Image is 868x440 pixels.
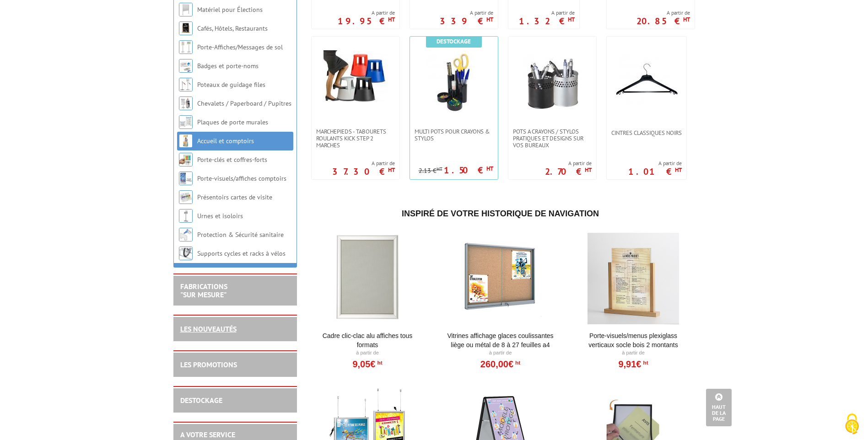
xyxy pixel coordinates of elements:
[388,16,395,23] sup: HT
[352,361,382,367] a: 9,05€HT
[480,361,520,367] a: 260,00€HT
[636,9,690,16] span: A partir de
[444,331,557,349] a: Vitrines affichage glaces coulissantes liège ou métal de 8 à 27 feuilles A4
[683,16,690,23] sup: HT
[444,167,493,173] p: 1.50 €
[197,193,272,201] a: Présentoirs cartes de visite
[618,361,648,367] a: 9,91€HT
[836,409,868,440] button: Cookies (fenêtre modale)
[179,59,193,73] img: Badges et porte-noms
[179,78,193,91] img: Poteaux de guidage files
[180,360,237,369] a: LES PROMOTIONS
[180,282,227,299] a: FABRICATIONS"Sur Mesure"
[545,160,592,167] span: A partir de
[338,18,395,24] p: 19.95 €
[437,38,471,45] b: Destockage
[311,331,424,349] a: Cadre Clic-Clac Alu affiches tous formats
[323,50,388,104] img: Marchepieds - Tabourets Roulants Kick Step 2 marches
[607,129,686,136] a: Cintres classiques noirs
[332,169,395,174] p: 37.30 €
[444,349,557,357] p: À partir de
[615,50,679,114] img: Cintres classiques noirs
[197,249,286,258] a: Supports cycles et racks à vélos
[197,118,268,126] a: Plaques de porte murales
[415,128,493,142] span: Multi Pots pour crayons & stylos
[628,169,682,174] p: 1.01 €
[519,9,575,16] span: A partir de
[197,231,284,239] a: Protection & Sécurité sanitaire
[486,16,493,23] sup: HT
[197,174,286,182] a: Porte-visuels/affiches comptoirs
[179,209,193,223] img: Urnes et isoloirs
[519,18,575,24] p: 1.32 €
[180,431,290,439] h2: A votre service
[316,128,395,149] span: Marchepieds - Tabourets Roulants Kick Step 2 marches
[180,396,222,405] a: DESTOCKAGE
[338,9,395,16] span: A partir de
[410,128,498,142] a: Multi Pots pour crayons & stylos
[568,16,575,23] sup: HT
[706,389,732,426] a: Haut de la page
[197,62,259,70] a: Badges et porte-noms
[180,324,237,333] a: LES NOUVEAUTÉS
[513,360,520,366] sup: HT
[179,172,193,185] img: Porte-visuels/affiches comptoirs
[611,129,682,136] span: Cintres classiques noirs
[179,190,193,204] img: Présentoirs cartes de visite
[440,9,493,16] span: A partir de
[179,153,193,166] img: Porte-clés et coffres-forts
[312,128,399,149] a: Marchepieds - Tabourets Roulants Kick Step 2 marches
[508,128,596,149] a: POTS A CRAYONS / STYLOS PRATIQUES ET DESIGNS sur vos bureaux
[402,209,599,218] span: Inspiré de votre historique de navigation
[577,331,690,349] a: Porte-Visuels/Menus Plexiglass Verticaux Socle Bois 2 Montants
[179,134,193,148] img: Accueil et comptoirs
[641,360,648,366] sup: HT
[675,166,682,174] sup: HT
[197,137,254,145] a: Accueil et comptoirs
[419,167,442,174] p: 2.13 €
[841,413,863,435] img: Cookies (fenêtre modale)
[311,349,424,357] p: À partir de
[332,160,395,167] span: A partir de
[636,18,690,24] p: 20.85 €
[197,156,267,164] a: Porte-clés et coffres-forts
[388,166,395,174] sup: HT
[179,228,193,241] img: Protection & Sécurité sanitaire
[197,80,265,89] a: Poteaux de guidage files
[197,212,243,220] a: Urnes et isoloirs
[179,3,193,16] img: Matériel pour Élections
[179,247,193,260] img: Supports cycles et racks à vélos
[440,18,493,24] p: 339 €
[545,169,592,174] p: 2.70 €
[577,349,690,357] p: À partir de
[197,43,283,51] a: Porte-Affiches/Messages de sol
[585,166,592,174] sup: HT
[197,5,263,14] a: Matériel pour Élections
[197,99,291,107] a: Chevalets / Paperboard / Pupitres
[513,128,592,149] span: POTS A CRAYONS / STYLOS PRATIQUES ET DESIGNS sur vos bureaux
[375,360,382,366] sup: HT
[197,24,268,32] a: Cafés, Hôtels, Restaurants
[628,160,682,167] span: A partir de
[179,21,193,35] img: Cafés, Hôtels, Restaurants
[437,166,442,172] sup: HT
[486,165,493,172] sup: HT
[422,50,486,114] img: Multi Pots pour crayons & stylos
[179,40,193,54] img: Porte-Affiches/Messages de sol
[179,97,193,110] img: Chevalets / Paperboard / Pupitres
[520,50,584,114] img: POTS A CRAYONS / STYLOS PRATIQUES ET DESIGNS sur vos bureaux
[179,115,193,129] img: Plaques de porte murales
